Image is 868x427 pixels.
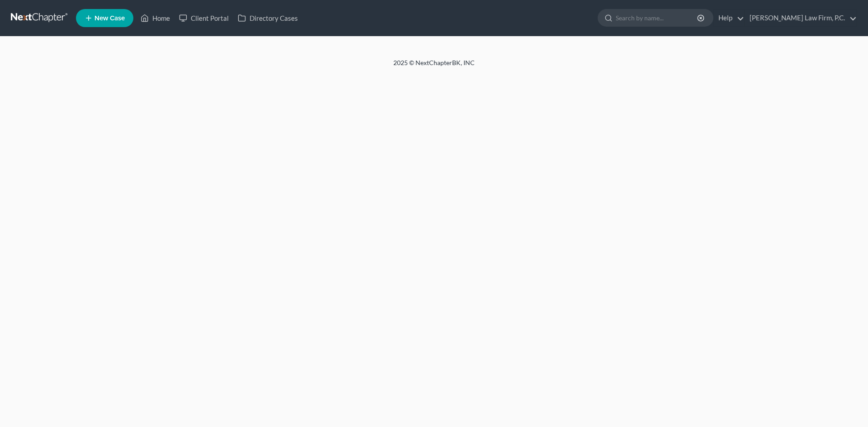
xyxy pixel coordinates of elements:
a: Help [714,10,744,26]
span: New Case [94,15,125,22]
input: Search by name... [616,9,698,26]
div: 2025 © NextChapterBK, INC [176,58,692,75]
a: Home [136,10,175,26]
a: Directory Cases [233,10,302,26]
a: [PERSON_NAME] Law Firm, P.C. [745,10,857,26]
a: Client Portal [175,10,233,26]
